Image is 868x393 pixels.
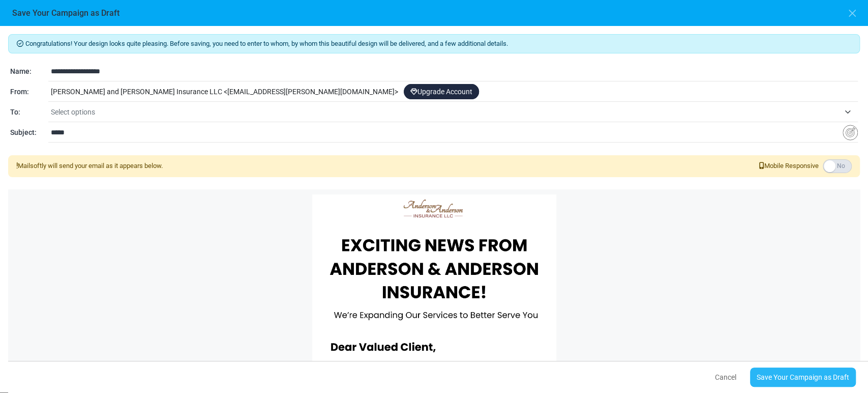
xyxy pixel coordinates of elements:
button: Cancel [706,367,745,388]
a: Save Your Campaign as Draft [750,368,856,387]
div: Mailsoftly will send your email as it appears below. [16,161,163,171]
h6: Save Your Campaign as Draft [12,8,119,18]
div: To: [10,107,48,118]
span: Mobile Responsive [759,161,819,171]
div: From: [10,87,48,97]
a: Upgrade Account [404,84,479,99]
span: Select options [51,108,95,116]
div: Subject: [10,127,48,138]
span: Select options [51,106,840,118]
span: Select options [51,103,858,121]
div: Name: [10,66,48,77]
div: Congratulations! Your design looks quite pleasing. Before saving, you need to enter to whom, by w... [8,34,860,53]
img: Insert Variable [843,125,858,141]
div: [PERSON_NAME] and [PERSON_NAME] Insurance LLC < [EMAIL_ADDRESS][PERSON_NAME][DOMAIN_NAME] > [48,82,858,102]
